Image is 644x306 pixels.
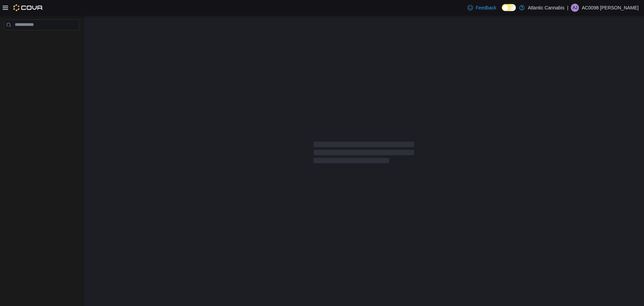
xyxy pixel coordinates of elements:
[582,4,639,12] p: AC0098 [PERSON_NAME]
[465,1,499,14] a: Feedback
[4,32,79,48] nav: Complex example
[13,4,43,11] img: Cova
[573,4,577,12] span: AJ
[476,4,496,11] span: Feedback
[571,4,579,12] div: AC0098 Jennings Grayden
[567,4,569,12] p: |
[528,4,565,12] p: Atlantic Cannabis
[502,4,516,11] input: Dark Mode
[314,143,414,165] span: Loading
